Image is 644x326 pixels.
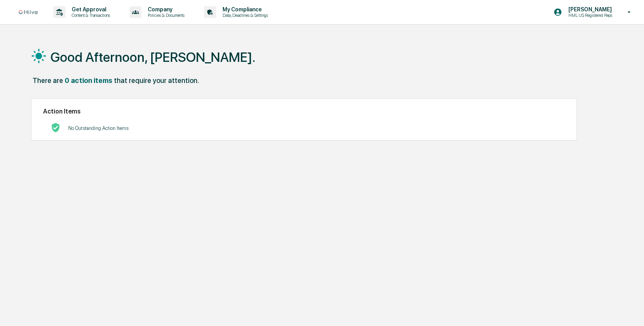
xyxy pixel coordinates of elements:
[562,6,616,13] p: [PERSON_NAME]
[216,6,272,13] p: My Compliance
[51,123,60,132] img: No Actions logo
[19,10,38,14] img: logo
[114,76,199,85] div: that require your attention.
[216,13,272,18] p: Data, Deadlines & Settings
[562,13,616,18] p: HML US Registered Reps
[33,76,63,85] div: There are
[65,6,114,13] p: Get Approval
[68,125,128,131] p: No Outstanding Action Items
[65,13,114,18] p: Content & Transactions
[43,108,565,115] h2: Action Items
[51,49,255,65] h1: Good Afternoon, [PERSON_NAME].
[141,13,188,18] p: Policies & Documents
[141,6,188,13] p: Company
[65,76,112,85] div: 0 action items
